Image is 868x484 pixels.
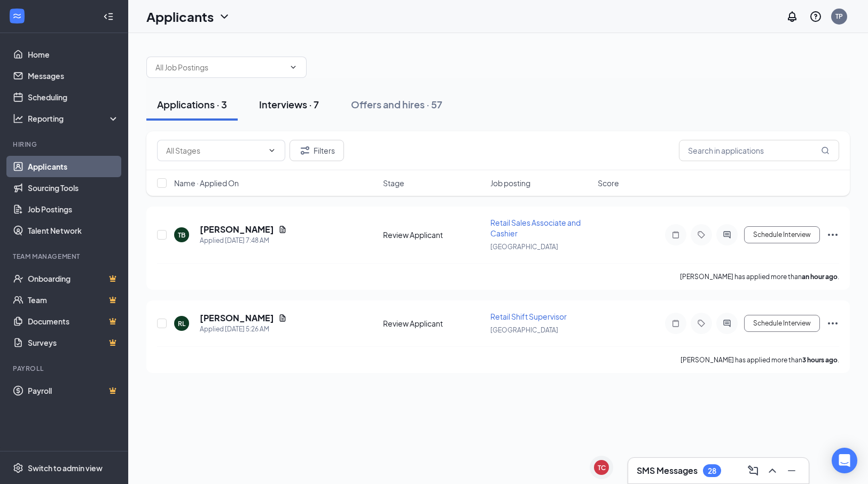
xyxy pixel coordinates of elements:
span: Job posting [490,178,530,188]
a: TeamCrown [28,289,119,311]
svg: Filter [299,144,311,157]
button: Schedule Interview [744,315,820,332]
span: Retail Sales Associate and Cashier [490,218,581,238]
div: TC [598,463,606,472]
a: Applicants [28,156,119,177]
div: Reporting [28,113,120,124]
div: TP [835,12,843,21]
a: PayrollCrown [28,380,119,401]
svg: Settings [13,463,24,473]
div: 28 [708,466,716,475]
p: [PERSON_NAME] has applied more than . [681,355,839,364]
svg: Document [278,225,287,234]
h5: [PERSON_NAME] [200,312,274,324]
div: Review Applicant [383,229,484,240]
div: Offers and hires · 57 [351,98,442,111]
div: Hiring [13,140,117,149]
svg: Tag [695,231,708,239]
span: Retail Shift Supervisor [490,312,567,321]
svg: ChevronDown [289,63,298,72]
svg: ChevronDown [218,10,231,23]
input: Search in applications [679,140,839,161]
a: Job Postings [28,199,119,220]
svg: Analysis [13,113,24,124]
h3: SMS Messages [637,465,698,477]
svg: ChevronUp [766,464,779,477]
div: Applied [DATE] 5:26 AM [200,324,287,335]
div: Payroll [13,364,117,373]
div: Interviews · 7 [259,98,319,111]
input: All Stages [166,145,263,156]
svg: ActiveChat [721,319,733,328]
svg: ActiveChat [721,231,733,239]
div: Switch to admin view [28,463,103,473]
button: ChevronUp [764,462,781,479]
svg: Note [669,231,682,239]
svg: Tag [695,319,708,328]
svg: Ellipses [826,228,839,241]
a: Sourcing Tools [28,177,119,199]
h1: Applicants [146,7,214,26]
button: Schedule Interview [744,226,820,243]
button: ComposeMessage [745,462,762,479]
div: TB [178,231,185,240]
svg: Document [278,314,287,322]
b: 3 hours ago [802,356,838,364]
span: Name · Applied On [174,178,239,188]
a: DocumentsCrown [28,311,119,332]
span: [GEOGRAPHIC_DATA] [490,243,558,251]
svg: ChevronDown [268,146,276,155]
span: Stage [383,178,404,188]
button: Minimize [783,462,800,479]
div: Review Applicant [383,318,484,329]
div: Open Intercom Messenger [832,448,857,473]
svg: Note [669,319,682,328]
a: Home [28,44,119,65]
h5: [PERSON_NAME] [200,224,274,235]
div: Applied [DATE] 7:48 AM [200,235,287,246]
a: SurveysCrown [28,332,119,353]
button: Filter Filters [290,140,344,161]
span: Score [598,178,619,188]
svg: Collapse [103,11,114,22]
input: All Job Postings [155,61,285,73]
div: Applications · 3 [157,98,227,111]
a: OnboardingCrown [28,268,119,289]
a: Messages [28,65,119,86]
svg: WorkstreamLogo [12,11,22,21]
p: [PERSON_NAME] has applied more than . [680,272,839,281]
div: RL [178,319,185,328]
svg: ComposeMessage [747,464,760,477]
svg: Ellipses [826,317,839,330]
svg: Notifications [786,10,799,23]
b: an hour ago [802,273,838,281]
svg: QuestionInfo [809,10,822,23]
a: Talent Network [28,220,119,241]
span: [GEOGRAPHIC_DATA] [490,326,558,334]
svg: MagnifyingGlass [821,146,830,155]
svg: Minimize [785,464,798,477]
div: Team Management [13,252,117,261]
a: Scheduling [28,86,119,108]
